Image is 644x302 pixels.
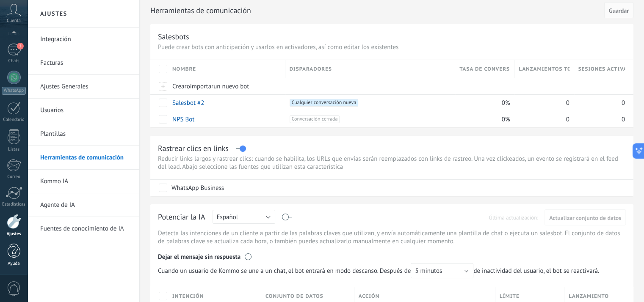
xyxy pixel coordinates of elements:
[158,247,626,263] div: Dejar el mensaje sin respuesta
[171,184,224,192] div: WhatsApp Business
[359,292,380,300] span: Acción
[622,115,625,124] span: 0
[150,2,601,19] h2: Herramientas de comunicación
[158,263,604,278] span: de inactividad del usuario, el bot se reactivará.
[28,193,139,217] li: Agente de IA
[158,155,626,171] p: Reducir links largos y rastrear clics: cuando se habilita, los URLs que envías serán reemplazados...
[190,82,214,91] span: importar
[28,146,139,170] li: Herramientas de comunicación
[574,111,625,127] div: 0
[7,18,21,24] span: Cuenta
[566,115,569,124] span: 0
[28,27,139,51] li: Integración
[411,263,473,278] button: 5 minutos
[2,202,26,207] div: Estadísticas
[569,292,609,300] span: Lanzamiento
[2,58,26,64] div: Chats
[28,170,139,193] li: Kommo IA
[28,122,139,146] li: Plantillas
[566,99,569,107] span: 0
[2,87,26,95] div: WhatsApp
[574,95,625,111] div: 0
[217,213,238,221] span: Español
[514,95,569,111] div: 0
[158,229,626,245] p: Detecta las intenciones de un cliente a partir de las palabras claves que utilizan, y envía autom...
[2,231,26,237] div: Ajustes
[265,292,323,300] span: Conjunto de datos
[172,292,204,300] span: Intención
[40,193,131,217] a: Agente de IA
[40,51,131,75] a: Facturas
[40,27,131,51] a: Integración
[213,82,249,91] span: un nuevo bot
[172,115,194,124] a: NPS Bot
[2,261,26,266] div: Ayuda
[290,65,332,73] span: Disparadores
[158,212,205,225] div: Potenciar la IA
[500,292,520,300] span: Límite
[28,51,139,75] li: Facturas
[519,65,569,73] span: Lanzamientos totales
[158,32,189,41] div: Salesbots
[28,217,139,240] li: Fuentes de conocimiento de IA
[2,147,26,152] div: Listas
[40,99,131,122] a: Usuarios
[158,143,229,153] div: Rastrear clics en links
[172,65,196,73] span: Nombre
[459,65,510,73] span: Tasa de conversión
[40,170,131,193] a: Kommo IA
[187,82,190,91] span: o
[609,8,629,14] span: Guardar
[40,122,131,146] a: Plantillas
[502,115,510,124] span: 0%
[455,111,510,127] div: 0%
[2,174,26,180] div: Correo
[514,111,569,127] div: 0
[17,43,24,49] span: 1
[578,65,625,73] span: Sesiones activas
[172,99,204,107] a: Salesbot #2
[40,217,131,241] a: Fuentes de conocimiento de IA
[622,99,625,107] span: 0
[213,210,275,224] button: Español
[455,95,510,111] div: 0%
[158,43,626,51] p: Puede crear bots con anticipación y usarlos en activadores, así como editar los existentes
[415,267,442,275] span: 5 minutos
[158,263,473,278] span: Cuando un usuario de Kommo se une a un chat, el bot entrará en modo descanso. Después de
[2,117,26,123] div: Calendario
[28,99,139,122] li: Usuarios
[502,99,510,107] span: 0%
[40,75,131,99] a: Ajustes Generales
[172,82,187,91] span: Crear
[40,146,131,170] a: Herramientas de comunicación
[604,2,633,18] button: Guardar
[28,75,139,99] li: Ajustes Generales
[290,115,340,123] span: Conversación cerrada
[290,99,358,107] span: Cualquier conversación nueva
